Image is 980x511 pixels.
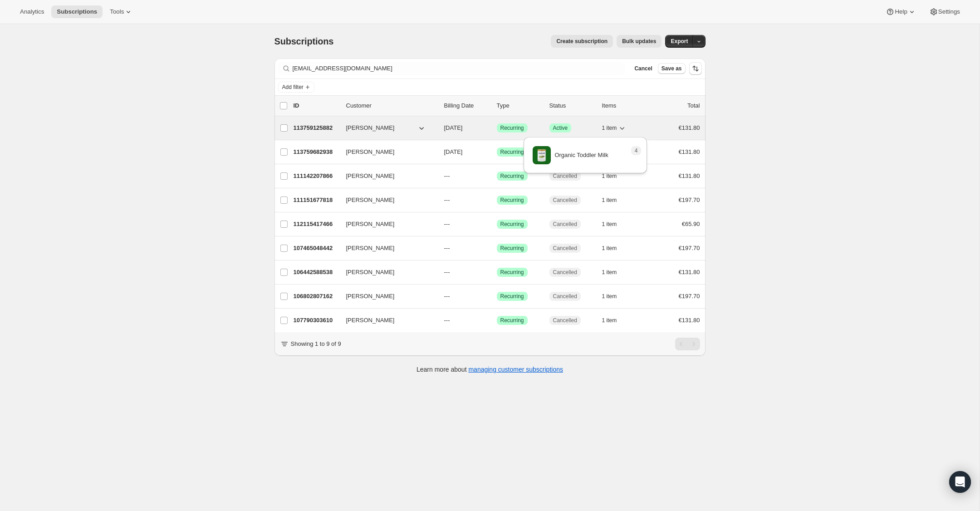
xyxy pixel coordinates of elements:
button: 1 item [602,194,627,206]
button: Bulk updates [617,35,661,48]
button: [PERSON_NAME] [341,121,431,135]
span: --- [444,197,450,203]
button: Create subscription [551,35,613,48]
p: 113759125882 [294,123,339,133]
div: 111151677818[PERSON_NAME]---SuccessRecurringCancelled1 item€197.70 [294,194,700,206]
button: 1 item [602,218,627,231]
span: Cancelled [553,293,577,300]
a: managing customer subscriptions [468,366,563,373]
button: [PERSON_NAME] [341,193,431,207]
button: 1 item [602,290,627,303]
div: 107790303610[PERSON_NAME]---SuccessRecurringCancelled1 item€131.80 [294,314,700,327]
input: Filter subscribers [293,62,626,75]
div: 106802807162[PERSON_NAME]---SuccessRecurringCancelled1 item€197.70 [294,290,700,303]
button: Export [665,35,693,48]
span: --- [444,221,450,227]
span: Cancelled [553,245,577,252]
button: Add filter [278,82,314,93]
div: 113759682938[PERSON_NAME][DATE]SuccessRecurringSuccessActive1 item€131.80 [294,146,700,158]
button: Sort the results [689,62,702,75]
span: €131.80 [679,172,700,179]
div: Type [497,101,542,110]
p: 107790303610 [294,316,339,325]
span: Cancel [634,65,652,72]
span: Subscriptions [57,8,97,15]
span: Cancelled [553,197,577,204]
nav: Pagination [675,338,700,350]
span: Recurring [500,172,524,180]
div: Open Intercom Messenger [949,471,971,493]
button: Help [880,5,921,18]
span: €197.70 [679,245,700,251]
span: 1 item [602,197,617,204]
button: 1 item [602,314,627,327]
span: [PERSON_NAME] [346,316,395,325]
p: 106442588538 [294,268,339,277]
span: 1 item [602,293,617,300]
span: Bulk updates [622,38,656,45]
span: 1 item [602,221,617,228]
span: Active [553,124,568,132]
span: [PERSON_NAME] [346,268,395,277]
p: Organic Toddler Milk [554,151,608,160]
span: Save as [661,65,682,72]
span: Settings [938,8,960,15]
span: Cancelled [553,317,577,324]
button: Settings [924,5,965,18]
span: Recurring [500,293,524,300]
span: €131.80 [679,269,700,275]
span: Export [671,38,688,45]
span: Cancelled [553,221,577,228]
span: --- [444,269,450,275]
img: variant image [533,146,551,164]
button: [PERSON_NAME] [341,265,431,280]
p: 112115417466 [294,220,339,229]
span: €131.80 [679,317,700,324]
span: [PERSON_NAME] [346,292,395,301]
span: --- [444,317,450,324]
span: [PERSON_NAME] [346,172,395,181]
button: Analytics [15,5,49,18]
button: 1 item [602,122,627,134]
span: 4 [635,147,638,154]
span: --- [444,245,450,251]
div: IDCustomerBilling DateTypeStatusItemsTotal [294,101,700,110]
span: [DATE] [444,148,463,155]
span: €197.70 [679,293,700,300]
span: Create subscription [556,38,608,45]
button: Save as [658,63,686,74]
button: 1 item [602,242,627,255]
div: 113759125882[PERSON_NAME][DATE]SuccessRecurringSuccessActive1 item€131.80 [294,122,700,134]
span: €65.90 [682,221,700,227]
button: Subscriptions [51,5,103,18]
p: 107465048442 [294,244,339,253]
p: Status [549,101,595,110]
span: 1 item [602,269,617,276]
p: 106802807162 [294,292,339,301]
div: 111142207866[PERSON_NAME]---SuccessRecurringCancelled1 item€131.80 [294,170,700,182]
p: Billing Date [444,101,490,110]
button: [PERSON_NAME] [341,145,431,159]
span: Add filter [282,84,304,91]
span: Recurring [500,197,524,204]
span: 1 item [602,317,617,324]
button: Tools [104,5,138,18]
button: [PERSON_NAME] [341,313,431,328]
button: 1 item [602,266,627,279]
span: Tools [110,8,124,15]
span: [PERSON_NAME] [346,196,395,205]
span: €131.80 [679,148,700,155]
span: --- [444,172,450,179]
span: 1 item [602,245,617,252]
div: 112115417466[PERSON_NAME]---SuccessRecurringCancelled1 item€65.90 [294,218,700,231]
span: Recurring [500,269,524,276]
span: [PERSON_NAME] [346,147,395,157]
span: Recurring [500,148,524,156]
button: [PERSON_NAME] [341,289,431,304]
span: €131.80 [679,124,700,131]
span: Analytics [20,8,44,15]
span: Recurring [500,221,524,228]
div: 107465048442[PERSON_NAME]---SuccessRecurringCancelled1 item€197.70 [294,242,700,255]
span: Recurring [500,317,524,324]
p: Total [687,101,700,110]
